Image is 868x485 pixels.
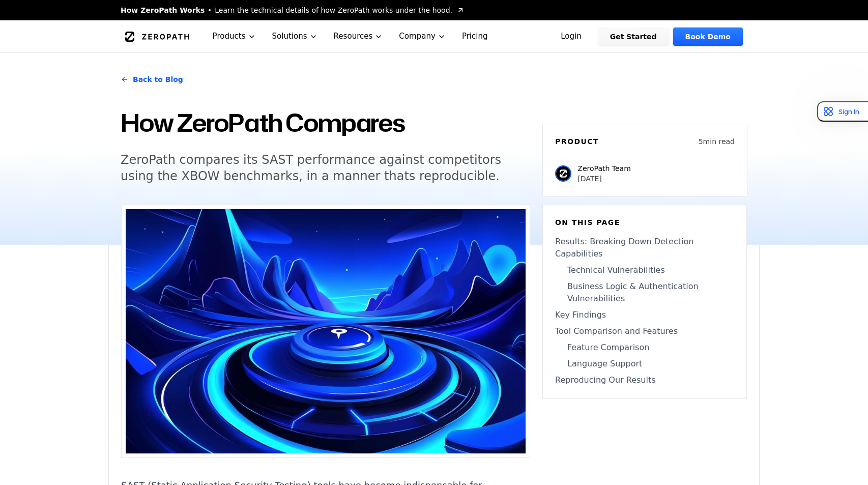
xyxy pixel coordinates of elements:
a: Back to Blog [121,65,183,94]
a: Tool Comparison and Features [555,325,734,337]
a: Results: Breaking Down Detection Capabilities [555,236,734,260]
span: How ZeroPath Works [121,5,205,15]
a: Login [548,27,594,46]
a: Reproducing Our Results [555,374,734,386]
a: Key Findings [555,309,734,321]
a: Pricing [454,20,496,52]
img: How ZeroPath Compares [126,209,526,453]
a: How ZeroPath WorksLearn the technical details of how ZeroPath works under the hood. [121,5,465,15]
a: Feature Comparison [555,341,734,354]
a: Get Started [598,27,669,46]
button: Company [391,20,454,52]
p: ZeroPath Team [577,163,630,174]
button: Resources [326,20,391,52]
p: [DATE] [577,174,630,184]
a: Language Support [555,358,734,370]
h6: On this page [555,217,734,227]
h6: Product [555,136,599,147]
p: 5 min read [699,136,735,147]
h5: ZeroPath compares its SAST performance against competitors using the XBOW benchmarks, in a manner... [121,152,511,184]
a: Book Demo [673,27,743,46]
img: ZeroPath Team [555,165,571,182]
a: Business Logic & Authentication Vulnerabilities [555,280,734,305]
nav: Global [108,20,760,52]
span: Learn the technical details of how ZeroPath works under the hood. [215,5,452,15]
h1: How ZeroPath Compares [121,106,530,139]
button: Solutions [264,20,326,52]
a: Technical Vulnerabilities [555,264,734,276]
button: Products [205,20,264,52]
